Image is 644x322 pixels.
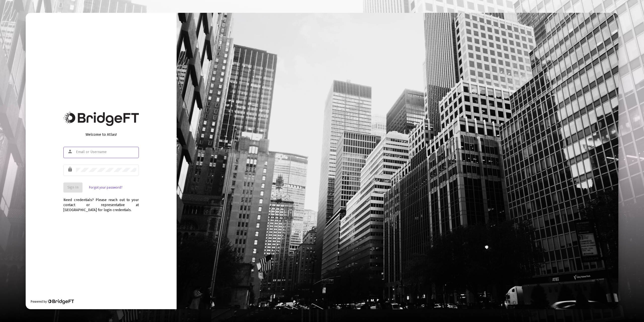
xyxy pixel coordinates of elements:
div: Powered by [31,299,74,304]
a: Forgot your password? [89,185,122,190]
button: Sign In [63,182,83,193]
span: Sign In [67,185,78,190]
img: Bridge Financial Technology Logo [47,299,74,304]
img: Bridge Financial Technology Logo [63,112,139,126]
mat-icon: lock [67,166,73,172]
input: Email or Username [76,150,136,154]
mat-icon: person [67,149,73,155]
div: Welcome to Atlas! [63,132,139,137]
div: Need credentials? Please reach out to your contact or representative at [GEOGRAPHIC_DATA] for log... [63,193,139,213]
